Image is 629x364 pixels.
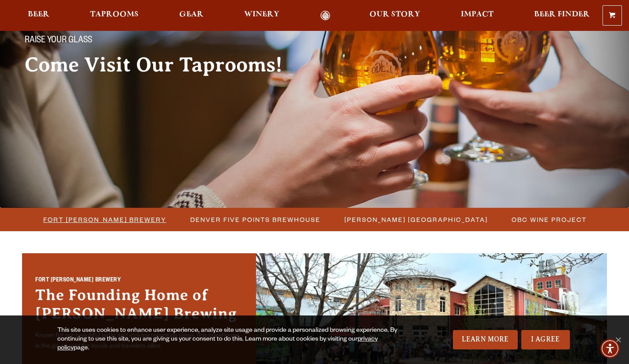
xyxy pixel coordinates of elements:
span: OBC Wine Project [512,213,587,226]
span: Raise your glass [25,35,92,47]
a: Learn More [453,330,518,349]
div: This site uses cookies to enhance user experience, analyze site usage and provide a personalized ... [57,326,408,353]
span: Denver Five Points Brewhouse [190,213,320,226]
h2: Fort [PERSON_NAME] Brewery [35,276,243,286]
a: OBC Wine Project [506,213,591,226]
a: [PERSON_NAME] [GEOGRAPHIC_DATA] [339,213,492,226]
span: Impact [461,11,493,18]
a: I Agree [521,330,570,349]
a: Impact [455,11,499,21]
span: Beer Finder [534,11,590,18]
h3: The Founding Home of [PERSON_NAME] Brewing [35,286,243,327]
a: Odell Home [309,11,342,21]
span: Fort [PERSON_NAME] Brewery [43,213,166,226]
a: Taprooms [84,11,144,21]
span: Our Story [369,11,420,18]
span: Beer [28,11,49,18]
div: Accessibility Menu [600,339,620,358]
span: Gear [179,11,203,18]
a: Beer Finder [528,11,595,21]
a: Gear [173,11,209,21]
span: [PERSON_NAME] [GEOGRAPHIC_DATA] [344,213,488,226]
a: Beer [22,11,55,21]
span: Winery [244,11,279,18]
span: Taprooms [90,11,139,18]
a: Denver Five Points Brewhouse [185,213,325,226]
a: Winery [238,11,285,21]
a: Fort [PERSON_NAME] Brewery [38,213,171,226]
a: Our Story [364,11,426,21]
h2: Come Visit Our Taprooms! [25,54,300,76]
